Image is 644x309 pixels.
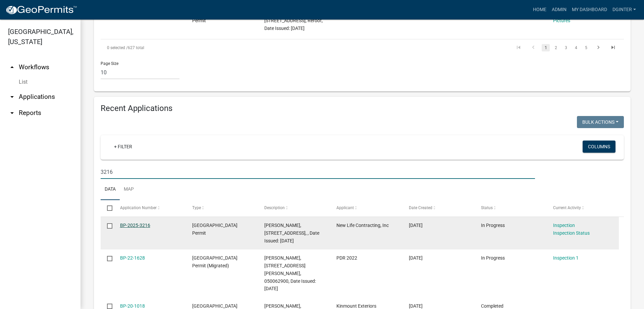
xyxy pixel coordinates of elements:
a: 5 [582,44,590,51]
span: Completed [481,303,503,309]
button: Bulk Actions [577,116,624,128]
li: page 1 [541,42,551,53]
div: 627 total [101,39,307,56]
a: 1 [542,44,550,51]
span: TRACY CLIFF, 212 298TH AVE NE, Reroof, Date Issued: 07/11/2025 [264,10,323,31]
datatable-header-cell: Description [258,200,330,216]
span: 0 selected / [107,45,128,50]
span: In Progress [481,223,505,228]
span: 11/02/2022 [409,255,423,261]
i: arrow_drop_down [8,93,16,101]
span: DAVID ERICKSON, 707 328TH AVE NW, , Date Issued: 07/09/2025 [264,223,319,243]
span: 07/08/2025 [409,223,423,228]
span: STEPHEN G ALLEN, 32165 JACKSON RD NE, 050062900, Date Issued: 11/2/2022 [264,255,316,291]
a: Inspection Status [553,230,590,236]
span: Status [481,205,493,210]
a: Inspection [553,223,575,228]
a: dginter [610,3,639,16]
span: Isanti County Building Permit (Migrated) [192,255,237,268]
a: Admin [549,3,569,16]
a: + Filter [109,141,138,153]
span: Applicant [336,205,354,210]
a: go to last page [607,44,620,51]
li: page 5 [581,42,591,53]
span: Current Activity [553,205,581,210]
a: Home [530,3,549,16]
span: Isanti County Building Permit [192,223,237,236]
a: 4 [572,44,580,51]
a: go to previous page [527,44,540,51]
a: BP-20-1018 [120,303,145,309]
datatable-header-cell: Date Created [402,200,474,216]
li: page 4 [571,42,581,53]
a: go to first page [512,44,525,51]
datatable-header-cell: Select [101,200,113,216]
datatable-header-cell: Status [475,200,547,216]
input: Search for applications [101,165,535,179]
span: Type [192,205,201,210]
a: Data [101,179,120,200]
span: 08/10/2022 [409,303,423,309]
datatable-header-cell: Current Activity [547,200,619,216]
datatable-header-cell: Application Number [113,200,185,216]
span: Description [264,205,285,210]
a: 2 [552,44,560,51]
datatable-header-cell: Applicant [330,200,402,216]
datatable-header-cell: Type [186,200,258,216]
span: New Life Contracting, Inc [336,223,389,228]
i: arrow_drop_down [8,109,16,117]
h4: Recent Applications [101,104,624,113]
span: In Progress [481,255,505,261]
a: BP-22-1628 [120,255,145,261]
span: Kinmount Exteriors [336,303,376,309]
a: go to next page [592,44,605,51]
a: Map [120,179,138,200]
i: arrow_drop_up [8,63,16,71]
span: Date Created [409,205,432,210]
a: Inspection 1 [553,255,579,261]
a: Pictures [553,18,570,23]
span: PDR 2022 [336,255,357,261]
span: Application Number [120,205,157,210]
a: My Dashboard [569,3,610,16]
button: Columns [583,141,615,153]
a: BP-2025-3216 [120,223,150,228]
a: 3 [562,44,570,51]
li: page 2 [551,42,561,53]
li: page 3 [561,42,571,53]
